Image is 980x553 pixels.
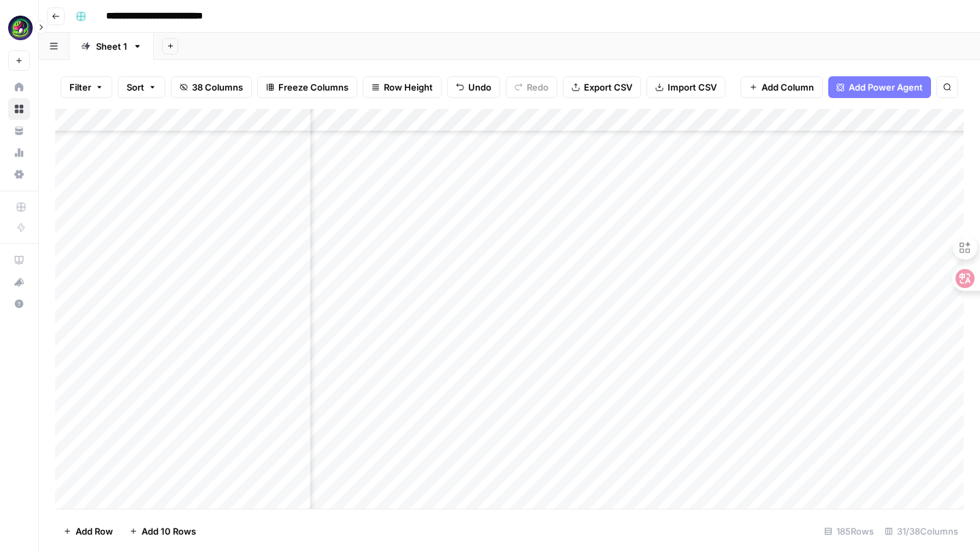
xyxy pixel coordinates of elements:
[96,39,127,53] div: Sheet 1
[61,76,112,98] button: Filter
[76,524,113,538] span: Add Row
[8,11,30,45] button: Workspace: Meshy
[8,120,30,142] a: Your Data
[8,293,30,315] button: Help + Support
[257,76,357,98] button: Freeze Columns
[762,80,814,94] span: Add Column
[527,80,549,94] span: Redo
[740,76,823,98] button: Add Column
[384,80,433,94] span: Row Height
[8,249,30,271] a: AirOps Academy
[563,76,641,98] button: Export CSV
[142,524,196,538] span: Add 10 Rows
[879,520,964,542] div: 31/38 Columns
[9,272,29,292] div: What's new?
[8,76,30,98] a: Home
[468,80,491,94] span: Undo
[278,80,348,94] span: Freeze Columns
[849,80,923,94] span: Add Power Agent
[8,163,30,185] a: Settings
[828,76,931,98] button: Add Power Agent
[8,16,33,40] img: Meshy Logo
[447,76,500,98] button: Undo
[668,80,717,94] span: Import CSV
[192,80,243,94] span: 38 Columns
[647,76,725,98] button: Import CSV
[8,142,30,163] a: Usage
[8,98,30,120] a: Browse
[819,520,879,542] div: 185 Rows
[8,271,30,293] button: What's new?
[584,80,632,94] span: Export CSV
[506,76,557,98] button: Redo
[127,80,144,94] span: Sort
[55,520,121,542] button: Add Row
[171,76,252,98] button: 38 Columns
[118,76,165,98] button: Sort
[69,33,154,60] a: Sheet 1
[363,76,442,98] button: Row Height
[69,80,91,94] span: Filter
[121,520,204,542] button: Add 10 Rows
